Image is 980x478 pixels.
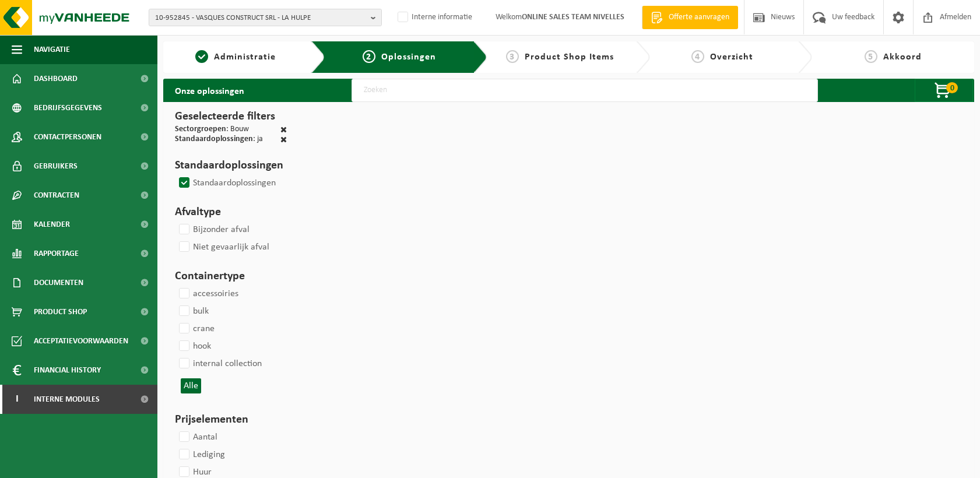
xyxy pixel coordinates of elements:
h3: Afvaltype [175,203,287,221]
span: 3 [506,50,519,63]
label: hook [177,338,211,355]
span: Product Shop Items [525,52,614,62]
span: Financial History [34,356,101,385]
label: Interne informatie [395,9,472,26]
a: Offerte aanvragen [642,6,738,29]
h3: Geselecteerde filters [175,108,287,125]
strong: ONLINE SALES TEAM NIVELLES [522,13,624,22]
span: Standaardoplossingen [175,135,253,143]
span: Interne modules [34,385,100,414]
div: : ja [175,135,263,145]
span: Dashboard [34,64,78,93]
input: Zoeken [352,79,818,102]
span: Contactpersonen [34,122,101,152]
span: Administratie [214,52,276,62]
span: Acceptatievoorwaarden [34,326,128,356]
h3: Standaardoplossingen [175,157,287,174]
span: 4 [691,50,704,63]
div: : Bouw [175,125,249,135]
h2: Onze oplossingen [163,79,256,102]
span: Gebruikers [34,152,78,181]
span: 10-952845 - VASQUES CONSTRUCT SRL - LA HULPE [155,9,366,27]
label: Standaardoplossingen [177,174,276,192]
a: 2Oplossingen [334,50,464,64]
button: 0 [915,79,973,102]
label: Niet gevaarlijk afval [177,238,269,256]
span: Akkoord [883,52,922,62]
span: Contracten [34,181,79,210]
a: 5Akkoord [818,50,968,64]
span: Oplossingen [381,52,436,62]
h3: Prijselementen [175,411,287,428]
label: Aantal [177,428,217,446]
button: 10-952845 - VASQUES CONSTRUCT SRL - LA HULPE [149,9,382,26]
button: Alle [181,378,201,393]
label: accessoiries [177,285,238,303]
a: 3Product Shop Items [493,50,626,64]
a: 1Administratie [169,50,302,64]
span: 0 [946,82,958,93]
span: Overzicht [710,52,753,62]
label: internal collection [177,355,262,372]
span: Rapportage [34,239,79,268]
label: crane [177,320,215,338]
span: 5 [865,50,877,63]
label: Bijzonder afval [177,221,250,238]
span: Bedrijfsgegevens [34,93,102,122]
span: 1 [195,50,208,63]
span: Sectorgroepen [175,125,226,133]
h3: Containertype [175,268,287,285]
span: Offerte aanvragen [666,12,732,23]
span: Product Shop [34,297,87,326]
label: Lediging [177,446,225,463]
a: 4Overzicht [656,50,789,64]
span: Documenten [34,268,83,297]
span: 2 [363,50,375,63]
span: Kalender [34,210,70,239]
span: Navigatie [34,35,70,64]
span: I [12,385,22,414]
label: bulk [177,303,209,320]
